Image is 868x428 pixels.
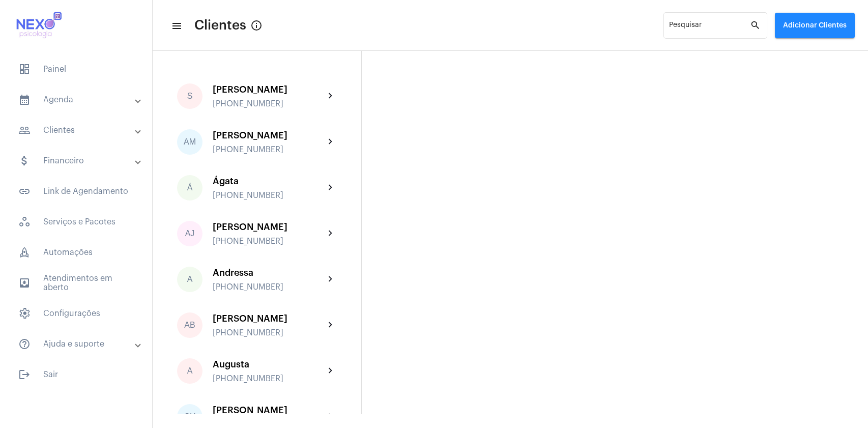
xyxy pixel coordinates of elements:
[18,216,31,228] span: sidenav icon
[213,237,325,246] div: [PHONE_NUMBER]
[250,19,263,32] mat-icon: Button that displays a tooltip when focused or hovered over
[213,130,325,140] div: [PERSON_NAME]
[18,94,136,106] mat-panel-title: Agenda
[213,99,325,108] div: [PHONE_NUMBER]
[171,20,181,32] mat-icon: sidenav icon
[10,179,142,204] span: Link de Agendamento
[10,240,142,265] span: Automações
[213,191,325,200] div: [PHONE_NUMBER]
[325,90,337,102] mat-icon: chevron_right
[10,301,142,326] span: Configurações
[177,129,202,155] div: AM
[10,210,142,234] span: Serviços e Pacotes
[325,227,337,240] mat-icon: chevron_right
[213,145,325,154] div: [PHONE_NUMBER]
[325,319,337,331] mat-icon: chevron_right
[325,273,337,286] mat-icon: chevron_right
[6,88,152,112] mat-expansion-panel-header: sidenav iconAgenda
[213,359,325,369] div: Augusta
[325,182,337,194] mat-icon: chevron_right
[6,149,152,173] mat-expansion-panel-header: sidenav iconFinanceiro
[213,282,325,292] div: [PHONE_NUMBER]
[177,312,202,338] div: AB
[213,313,325,324] div: [PERSON_NAME]
[194,17,246,34] span: Clientes
[177,175,202,201] div: Á
[6,118,152,142] mat-expansion-panel-header: sidenav iconClientes
[18,155,31,167] mat-icon: sidenav icon
[213,374,325,383] div: [PHONE_NUMBER]
[18,338,136,350] mat-panel-title: Ajuda e suporte
[177,358,202,384] div: A
[10,57,142,81] span: Painel
[213,176,325,186] div: Ágata
[177,221,202,246] div: AJ
[213,405,325,415] div: [PERSON_NAME]
[18,155,136,167] mat-panel-title: Financeiro
[783,22,847,29] span: Adicionar Clientes
[246,15,267,36] button: Button that displays a tooltip when focused or hovered over
[8,5,68,46] img: 616cf56f-bdc5-9e2e-9429-236ee6dd82e0.jpg
[18,307,31,320] span: sidenav icon
[669,23,750,32] input: Pesquisar
[325,365,337,377] mat-icon: chevron_right
[213,268,325,278] div: Andressa
[18,277,31,289] mat-icon: sidenav icon
[10,362,142,387] span: Sair
[325,136,337,148] mat-icon: chevron_right
[18,94,31,106] mat-icon: sidenav icon
[325,411,337,423] mat-icon: chevron_right
[18,246,31,259] span: sidenav icon
[6,332,152,356] mat-expansion-panel-header: sidenav iconAjuda e suporte
[18,124,31,136] mat-icon: sidenav icon
[18,338,31,350] mat-icon: sidenav icon
[18,368,31,381] mat-icon: sidenav icon
[177,83,202,109] div: S
[213,328,325,337] div: [PHONE_NUMBER]
[18,124,136,136] mat-panel-title: Clientes
[18,63,31,75] span: sidenav icon
[213,222,325,232] div: [PERSON_NAME]
[18,185,31,197] mat-icon: sidenav icon
[775,13,855,38] button: Adicionar Clientes
[213,84,325,95] div: [PERSON_NAME]
[750,19,762,32] mat-icon: search
[177,267,202,292] div: A
[10,271,142,295] span: Atendimentos em aberto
